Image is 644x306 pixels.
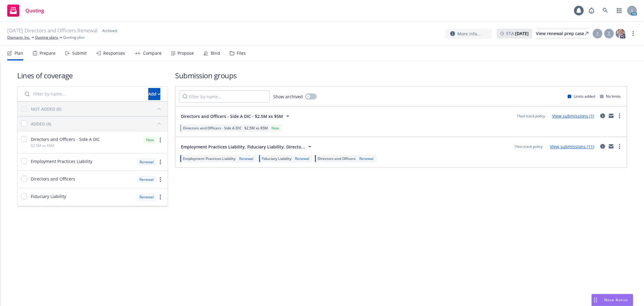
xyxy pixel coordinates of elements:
a: Report a Bug [585,5,598,17]
input: Filter by name... [179,90,270,103]
a: Switch app [613,5,625,17]
div: Responses [103,51,125,56]
span: Archived [102,28,117,34]
span: Directors and Officers - Side A DIC - $2.5M xs $5M [181,113,283,119]
div: No limits [600,94,621,99]
span: Directors and Officers [318,156,356,161]
div: View renewal prep case [536,29,588,38]
div: Renewal [136,193,157,201]
span: [DATE] Directors and Officers Renewal [7,27,98,35]
span: Directors and Officers [31,176,75,182]
div: Limits added [568,94,595,99]
span: Nova Assist [604,297,628,302]
div: Renewal [136,176,157,183]
a: circleInformation [599,112,606,119]
a: mail [607,112,615,119]
button: Directors and Officers - Side A DIC - $2.5M xs $5M [179,110,293,122]
button: Nova Assist [591,294,633,306]
div: Renewal [136,158,157,166]
a: Diamanti, Inc. [7,35,30,40]
div: Submit [72,51,87,56]
span: ETA : [506,30,529,37]
div: Bind [211,51,220,56]
a: View renewal prep case [536,29,588,38]
a: View submissions (1) [552,113,594,119]
h1: Submission groups [175,70,627,80]
div: Plan [14,51,23,56]
a: Quoting plans [35,35,58,40]
div: Prepare [40,51,56,56]
span: 1 fast track policy [517,113,545,119]
strong: [DATE] [515,31,529,36]
div: Renewal [238,156,255,161]
span: $2.5M xs $5M [244,125,268,131]
button: Add [148,88,160,100]
span: Quoting [25,8,44,13]
button: More info... [445,29,492,39]
img: photo [616,29,625,38]
div: Files [237,51,246,56]
span: Fiduciary Liability [262,156,291,161]
div: NOT ADDED (0) [31,106,61,112]
span: Fiduciary Liability [31,193,66,200]
a: more [157,158,164,166]
span: Show archived [273,93,303,100]
a: mail [607,143,615,150]
a: View submissions (11) [550,144,594,149]
button: ADDED (4) [31,119,164,129]
div: New [143,136,157,144]
a: Search [599,5,611,17]
span: $2.5M xs $5M [31,143,54,148]
h1: Lines of coverage [17,70,168,80]
span: Quoting plan [63,35,85,40]
a: more [616,112,623,119]
div: Add [148,88,160,100]
button: Employment Practices Liability, Fiduciary Liability, Directo... [179,141,315,153]
div: Propose [178,51,194,56]
button: NOT ADDED (0) [31,104,164,114]
a: more [630,30,637,37]
a: more [157,194,164,201]
a: more [157,176,164,183]
span: Employment Practices Liability [183,156,235,161]
a: circleInformation [599,143,606,150]
span: Directors and Officers - Side A DIC [31,136,100,142]
span: More info... [457,31,481,37]
a: more [616,143,623,150]
div: ADDED (4) [31,121,51,127]
a: more [157,136,164,144]
div: Drag to move [592,294,599,306]
span: Employment Practices Liability [31,158,92,164]
span: 1 fast track policy [514,144,543,149]
div: Renewal [294,156,310,161]
span: Employment Practices Liability, Fiduciary Liability, Directo... [181,144,305,150]
a: Quoting [5,2,46,19]
input: Filter by name... [21,88,145,100]
div: New [270,125,280,131]
div: Renewal [358,156,375,161]
span: Directors and Officers - Side A DIC [183,125,242,131]
div: Compare [143,51,162,56]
